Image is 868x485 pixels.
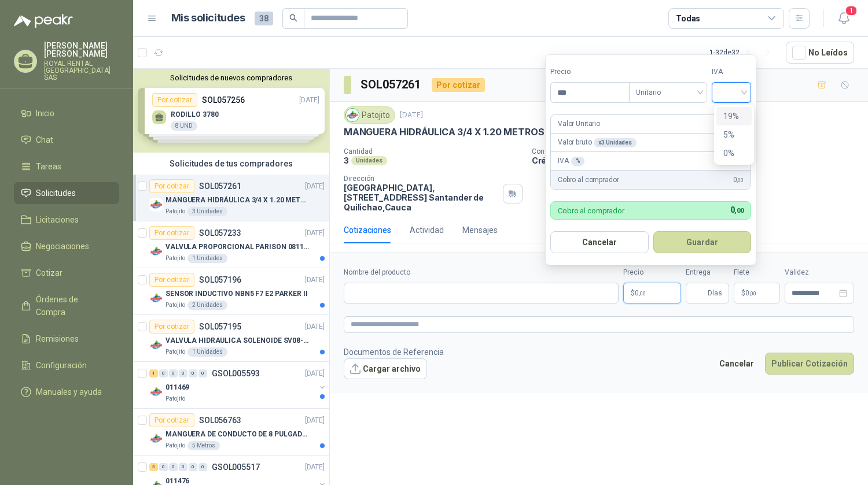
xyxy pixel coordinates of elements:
[716,107,752,125] div: 19%
[149,413,194,427] div: Por cotizar
[165,207,185,216] p: Patojito
[305,181,325,192] p: [DATE]
[133,221,329,268] a: Por cotizarSOL057233[DATE] Company LogoVALVULA PROPORCIONAL PARISON 0811404612 / 4WRPEH6C4 REXROT...
[149,366,327,403] a: 1 0 0 0 0 0 GSOL005593[DATE] Company Logo011469Patojito
[187,207,227,216] div: 3 Unidades
[36,332,79,345] span: Remisiones
[36,134,53,146] span: Chat
[198,463,207,471] div: 0
[14,14,73,28] img: Logo peakr
[14,129,119,151] a: Chat
[344,147,523,156] p: Cantidad
[165,382,189,393] p: 011469
[639,290,646,297] span: ,00
[133,268,329,315] a: Por cotizarSOL057196[DATE] Company LogoSENSOR INDUCTIVO NBN5 F7 E2 PARKER IIPatojito2 Unidades
[36,293,108,319] span: Órdenes de Compra
[741,290,745,297] span: $
[212,369,260,377] p: GSOL005593
[305,321,325,332] p: [DATE]
[749,290,756,297] span: ,00
[558,119,600,129] p: Valor Unitario
[165,254,185,263] p: Patojito
[712,66,751,77] label: IVA
[169,463,178,471] div: 0
[165,394,185,403] p: Patojito
[14,262,119,284] a: Cotizar
[133,315,329,362] a: Por cotizarSOL057195[DATE] Company LogoVALVULA HIDRAULICA SOLENOIDE SV08-20Patojito1 Unidades
[745,290,756,297] span: 0
[289,14,297,22] span: search
[36,213,79,226] span: Licitaciones
[344,183,498,212] p: [GEOGRAPHIC_DATA], [STREET_ADDRESS] Santander de Quilichao , Cauca
[636,84,700,101] span: Unitario
[199,182,241,190] p: SOL057261
[344,346,444,358] p: Documentos de Referencia
[187,254,227,263] div: 1 Unidades
[713,353,760,375] button: Cancelar
[36,107,54,120] span: Inicio
[623,267,681,278] label: Precio
[14,235,119,257] a: Negociaciones
[716,125,752,144] div: 5%
[165,335,310,346] p: VALVULA HIDRAULICA SOLENOIDE SV08-20
[432,78,485,92] div: Por cotizar
[149,385,163,399] img: Company Logo
[171,10,245,27] h1: Mis solicitudes
[14,288,119,323] a: Órdenes de Compra
[723,147,745,160] div: 0%
[149,338,163,352] img: Company Logo
[36,187,76,199] span: Solicitudes
[716,144,752,162] div: 0%
[149,291,163,305] img: Company Logo
[165,242,310,253] p: VALVULA PROPORCIONAL PARISON 0811404612 / 4WRPEH6C4 REXROTH
[165,347,185,357] p: Patojito
[165,441,185,450] p: Patojito
[344,224,391,236] div: Cotizaciones
[676,12,700,25] div: Todas
[255,12,273,25] span: 38
[179,463,187,471] div: 0
[149,179,194,193] div: Por cotizar
[532,147,863,156] p: Condición de pago
[550,231,649,253] button: Cancelar
[212,463,260,471] p: GSOL005517
[165,195,310,206] p: MANGUERA HIDRÁULICA 3/4 X 1.20 METROS DE LONGITUD HR-HR-ACOPLADA
[149,432,163,446] img: Company Logo
[723,110,745,123] div: 19%
[344,156,349,165] p: 3
[36,359,87,372] span: Configuración
[558,207,624,214] p: Cobro al comprador
[558,156,584,166] p: IVA
[199,229,241,237] p: SOL057233
[187,441,220,450] div: 5 Metros
[623,283,681,303] p: $0,00
[36,240,89,253] span: Negociaciones
[361,76,422,94] h3: SOL057261
[14,102,119,124] a: Inicio
[179,369,187,377] div: 0
[138,73,325,82] button: Solicitudes de nuevos compradores
[845,5,858,16] span: 1
[149,463,158,471] div: 3
[737,177,744,183] span: ,00
[305,368,325,379] p: [DATE]
[558,137,637,148] p: Valor bruto
[733,175,744,186] span: 0
[344,126,695,138] p: MANGUERA HIDRÁULICA 3/4 X 1.20 METROS DE LONGITUD HR-HR-ACOPLADA
[686,267,729,278] label: Entrega
[558,175,619,186] p: Cobro al comprador
[344,106,395,124] div: Patojito
[36,160,61,173] span: Tareas
[187,347,227,357] div: 1 Unidades
[165,301,185,310] p: Patojito
[149,369,158,377] div: 1
[149,198,163,212] img: Company Logo
[36,386,102,398] span: Manuales y ayuda
[14,381,119,403] a: Manuales y ayuda
[410,224,444,236] div: Actividad
[400,110,423,121] p: [DATE]
[346,109,359,121] img: Company Logo
[133,153,329,175] div: Solicitudes de tus compradores
[344,175,498,183] p: Dirección
[149,320,194,334] div: Por cotizar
